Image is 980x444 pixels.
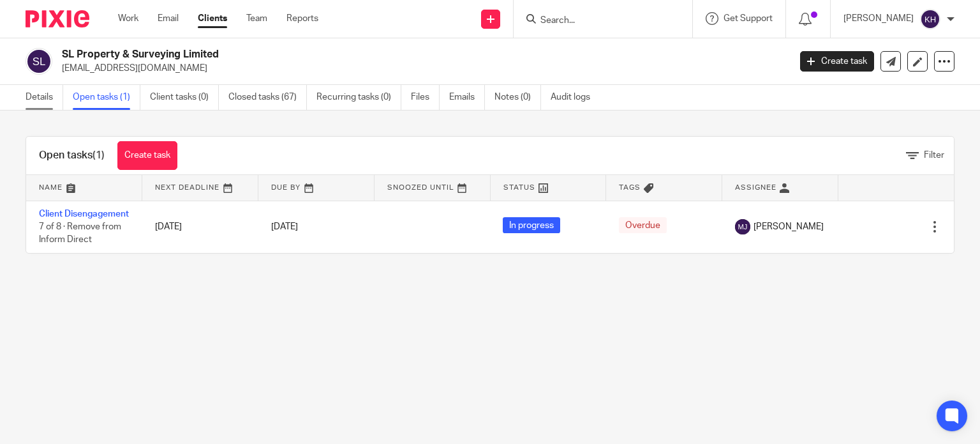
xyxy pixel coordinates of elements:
[754,220,824,233] span: [PERSON_NAME]
[62,62,781,75] p: [EMAIL_ADDRESS][DOMAIN_NAME]
[286,12,318,25] a: Reports
[93,150,105,160] span: (1)
[539,15,654,27] input: Search
[724,14,773,23] span: Get Support
[26,48,52,75] img: svg%3E
[118,12,138,25] a: Work
[494,85,541,110] a: Notes (0)
[26,85,63,110] a: Details
[387,184,454,191] span: Snoozed Until
[271,222,298,231] span: [DATE]
[117,141,177,170] a: Create task
[198,12,227,25] a: Clients
[39,149,105,162] h1: Open tasks
[449,85,485,110] a: Emails
[551,85,600,110] a: Audit logs
[619,184,641,191] span: Tags
[411,85,440,110] a: Files
[800,51,874,72] a: Create task
[316,85,401,110] a: Recurring tasks (0)
[503,184,535,191] span: Status
[39,222,121,245] span: 7 of 8 · Remove from Inform Direct
[228,85,307,110] a: Closed tasks (67)
[73,85,140,110] a: Open tasks (1)
[246,12,267,25] a: Team
[924,151,944,160] span: Filter
[843,12,914,25] p: [PERSON_NAME]
[920,9,940,29] img: svg%3E
[503,217,560,233] span: In progress
[150,85,219,110] a: Client tasks (0)
[62,48,637,61] h2: SL Property & Surveying Limited
[158,12,179,25] a: Email
[142,201,258,253] td: [DATE]
[26,10,89,27] img: Pixie
[735,219,750,234] img: svg%3E
[619,217,667,233] span: Overdue
[39,210,129,218] a: Client Disengagement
